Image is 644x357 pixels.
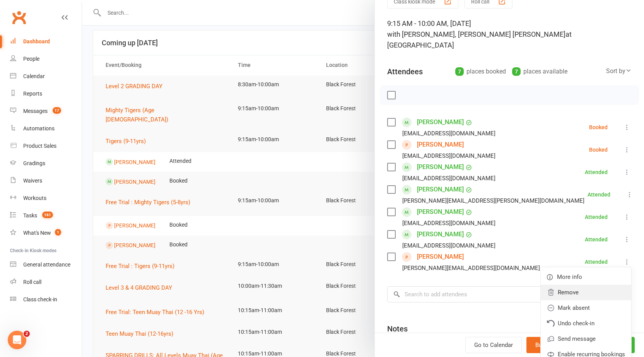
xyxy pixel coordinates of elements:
[8,331,26,349] iframe: Intercom live chat
[10,273,82,291] a: Roll call
[10,102,82,120] a: Messages 17
[10,68,82,85] a: Calendar
[10,85,82,102] a: Reports
[10,207,82,224] a: Tasks 181
[589,147,608,152] div: Booked
[585,169,608,175] div: Attended
[417,161,464,173] a: [PERSON_NAME]
[589,125,608,130] div: Booked
[10,50,82,68] a: People
[10,155,82,172] a: Gradings
[402,151,495,161] div: [EMAIL_ADDRESS][DOMAIN_NAME]
[23,125,55,132] div: Automations
[23,212,37,219] div: Tasks
[10,172,82,190] a: Waivers
[417,183,464,196] a: [PERSON_NAME]
[455,66,506,77] div: places booked
[23,160,45,166] div: Gradings
[526,337,593,353] button: Bulk add attendees
[417,116,464,128] a: [PERSON_NAME]
[10,224,82,242] a: What's New1
[585,237,608,242] div: Attended
[541,331,631,347] a: Send message
[387,30,565,38] span: with [PERSON_NAME], [PERSON_NAME] [PERSON_NAME]
[417,138,464,151] a: [PERSON_NAME]
[53,107,61,114] span: 17
[417,251,464,263] a: [PERSON_NAME]
[585,214,608,220] div: Attended
[387,323,408,334] div: Notes
[23,195,46,201] div: Workouts
[417,228,464,241] a: [PERSON_NAME]
[23,279,41,285] div: Roll call
[465,337,522,353] a: Go to Calendar
[9,8,29,27] a: Clubworx
[455,67,464,76] div: 7
[10,291,82,308] a: Class kiosk mode
[23,56,39,62] div: People
[402,173,495,183] div: [EMAIL_ADDRESS][DOMAIN_NAME]
[10,190,82,207] a: Workouts
[402,263,540,273] div: [PERSON_NAME][EMAIL_ADDRESS][DOMAIN_NAME]
[541,300,631,316] a: Mark absent
[402,241,495,251] div: [EMAIL_ADDRESS][DOMAIN_NAME]
[387,286,632,302] input: Search to add attendees
[402,128,495,138] div: [EMAIL_ADDRESS][DOMAIN_NAME]
[606,66,632,76] div: Sort by
[557,272,582,282] span: More info
[23,230,51,236] div: What's New
[42,212,53,218] span: 181
[23,143,56,149] div: Product Sales
[402,196,584,206] div: [PERSON_NAME][EMAIL_ADDRESS][PERSON_NAME][DOMAIN_NAME]
[24,331,30,337] span: 2
[588,192,610,197] div: Attended
[585,259,608,265] div: Attended
[541,316,631,331] a: Undo check-in
[402,218,495,228] div: [EMAIL_ADDRESS][DOMAIN_NAME]
[23,91,42,97] div: Reports
[417,206,464,218] a: [PERSON_NAME]
[541,269,631,285] a: More info
[387,66,423,77] div: Attendees
[23,108,48,114] div: Messages
[512,66,567,77] div: places available
[23,38,50,44] div: Dashboard
[23,73,45,79] div: Calendar
[10,33,82,50] a: Dashboard
[10,120,82,137] a: Automations
[23,296,57,302] div: Class check-in
[512,67,521,76] div: 7
[55,229,61,236] span: 1
[23,261,70,268] div: General attendance
[23,178,42,184] div: Waivers
[541,285,631,300] a: Remove
[387,18,632,51] div: 9:15 AM - 10:00 AM, [DATE]
[10,256,82,273] a: General attendance kiosk mode
[10,137,82,155] a: Product Sales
